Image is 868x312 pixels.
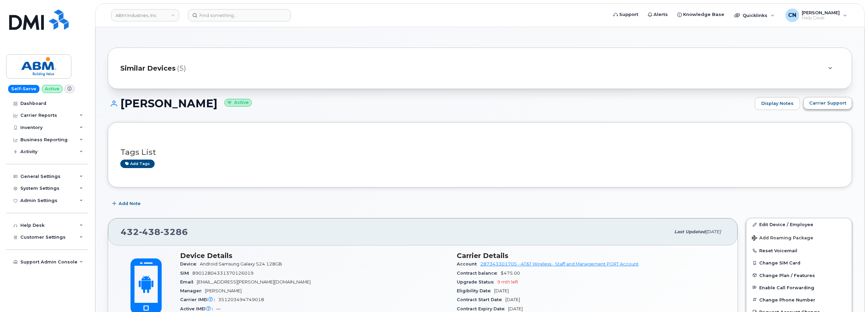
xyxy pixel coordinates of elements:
[180,279,197,285] span: Email
[180,261,200,267] span: Device
[200,261,282,267] span: Android Samsung Galaxy S24 128GB
[457,297,505,302] span: Contract Start Date
[108,97,751,109] h1: [PERSON_NAME]
[224,99,252,107] small: Active
[508,306,523,311] span: [DATE]
[457,271,501,276] span: Contract balance
[180,297,218,302] span: Carrier IMEI
[501,271,520,276] span: $475.00
[505,297,520,302] span: [DATE]
[706,229,721,234] span: [DATE]
[119,200,141,207] span: Add Note
[457,288,494,293] span: Eligibility Date
[192,271,254,276] span: 89012804331370126019
[746,244,852,257] button: Reset Voicemail
[216,306,221,311] span: —
[197,279,311,285] span: [EMAIL_ADDRESS][PERSON_NAME][DOMAIN_NAME]
[160,227,188,237] span: 3286
[480,261,639,267] a: 287343301705 - AT&T Wireless - Staff and Management PORT Account
[759,273,815,278] span: Change Plan / Features
[180,288,205,293] span: Manager
[497,279,518,285] span: 9 mth left
[746,281,852,294] button: Enable Call Forwarding
[457,252,725,260] h3: Carrier Details
[746,257,852,269] button: Change SIM Card
[120,160,155,168] a: Add tags
[803,97,852,109] button: Carrier Support
[218,297,264,302] span: 351203494749018
[752,235,813,242] span: Add Roaming Package
[120,148,839,157] h3: Tags List
[180,252,449,260] h3: Device Details
[121,227,188,237] span: 432
[746,269,852,281] button: Change Plan / Features
[457,279,497,285] span: Upgrade Status
[120,63,176,73] span: Similar Devices
[494,288,509,293] span: [DATE]
[205,288,242,293] span: [PERSON_NAME]
[674,229,706,234] span: Last updated
[746,218,852,231] a: Edit Device / Employee
[139,227,160,237] span: 438
[809,100,846,106] span: Carrier Support
[746,294,852,306] button: Change Phone Number
[746,231,852,244] button: Add Roaming Package
[759,285,814,290] span: Enable Call Forwarding
[457,261,480,267] span: Account
[755,97,800,110] a: Display Notes
[180,306,216,311] span: Active IMEI
[108,198,146,210] button: Add Note
[180,271,192,276] span: SIM
[457,306,508,311] span: Contract Expiry Date
[177,63,186,73] span: (5)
